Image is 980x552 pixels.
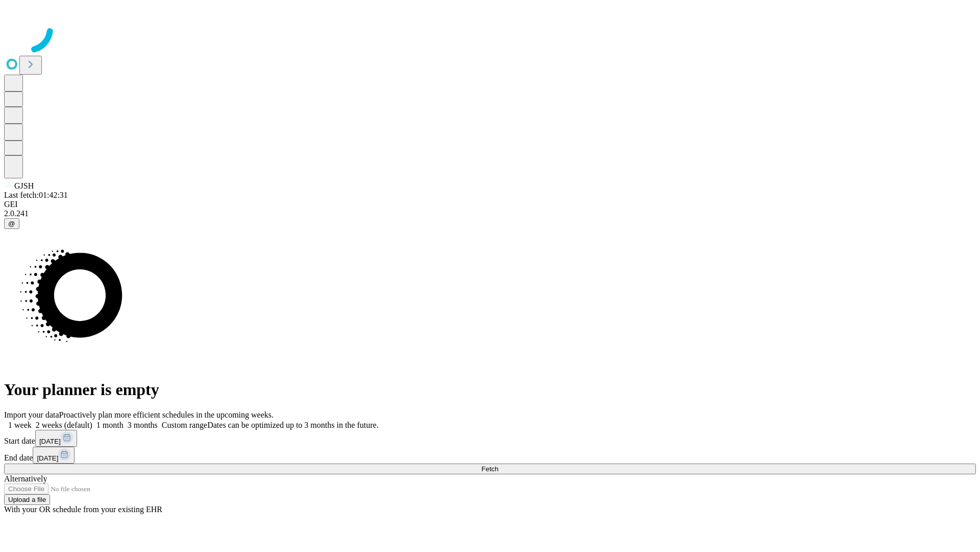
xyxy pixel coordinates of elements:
[4,200,976,209] div: GEI
[4,218,19,229] button: @
[4,380,976,399] h1: Your planner is empty
[33,447,75,464] button: [DATE]
[59,410,274,419] span: Proactively plan more efficient schedules in the upcoming weeks.
[4,430,976,447] div: Start date
[207,421,378,429] span: Dates can be optimized up to 3 months in the future.
[4,410,59,419] span: Import your data
[481,465,498,473] span: Fetch
[128,421,158,429] span: 3 months
[96,421,124,429] span: 1 month
[39,438,61,445] span: [DATE]
[162,421,207,429] span: Custom range
[4,447,976,464] div: End date
[4,191,68,199] span: Last fetch: 01:42:31
[4,505,162,514] span: With your OR schedule from your existing EHR
[37,454,58,462] span: [DATE]
[35,430,77,447] button: [DATE]
[8,421,32,429] span: 1 week
[4,494,50,505] button: Upload a file
[4,474,47,483] span: Alternatively
[36,421,92,429] span: 2 weeks (default)
[4,209,976,218] div: 2.0.241
[8,220,15,227] span: @
[14,181,34,190] span: GJSH
[4,464,976,474] button: Fetch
